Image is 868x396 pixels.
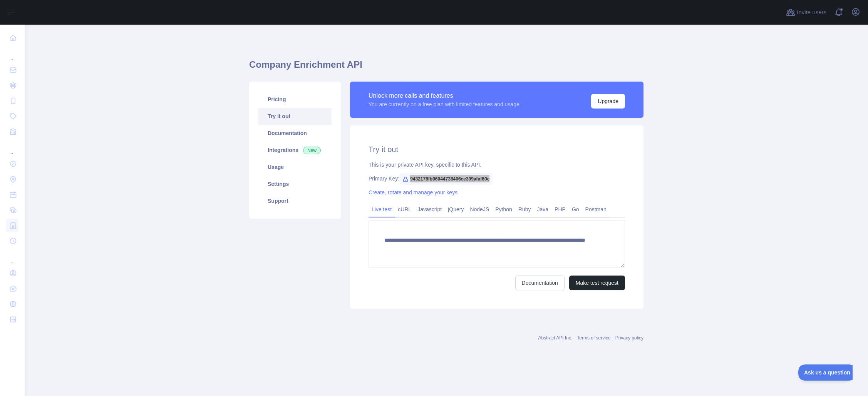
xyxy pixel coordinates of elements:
[249,58,643,77] h1: Company Enrichment API
[797,8,826,17] span: Invite users
[414,203,445,216] a: Javascript
[258,192,332,209] a: Support
[369,100,519,108] div: You are currently on a free plan with limited features and usage
[577,335,610,341] a: Terms of service
[569,203,582,216] a: Go
[798,364,853,381] iframe: Toggle Customer Support
[369,175,625,182] div: Primary Key:
[399,173,493,185] span: 9432178fb06044738406ee309afaf60c
[369,144,625,155] h2: Try it out
[615,335,643,341] a: Privacy policy
[395,203,414,216] a: cURL
[582,203,610,216] a: Postman
[258,175,332,192] a: Settings
[492,203,515,216] a: Python
[258,91,332,108] a: Pricing
[784,6,828,18] button: Invite users
[258,159,332,175] a: Usage
[538,335,573,341] a: Abstract API Inc.
[515,276,565,290] a: Documentation
[534,203,552,216] a: Java
[258,125,332,142] a: Documentation
[369,189,457,195] a: Create, rotate and manage your keys
[258,108,332,125] a: Try it out
[258,142,332,159] a: Integrations New
[6,249,18,265] div: ...
[369,203,395,216] a: Live test
[445,203,467,216] a: jQuery
[369,161,625,169] div: This is your private API key, specific to this API.
[6,46,18,62] div: ...
[569,276,625,290] button: Make test request
[551,203,569,216] a: PHP
[467,203,492,216] a: NodeJS
[369,91,519,100] div: Unlock more calls and features
[6,140,18,155] div: ...
[303,147,321,154] span: New
[591,94,625,109] button: Upgrade
[515,203,534,216] a: Ruby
